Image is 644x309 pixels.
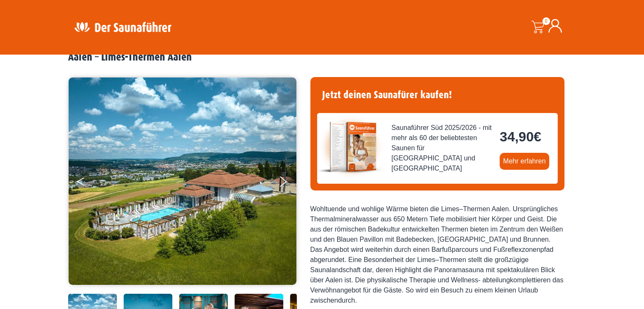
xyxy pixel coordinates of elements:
h2: Aalen – Limes-Thermen Aalen [68,51,576,64]
img: der-saunafuehrer-2025-sued.jpg [317,113,385,181]
span: Saunaführer Süd 2025/2026 - mit mehr als 60 der beliebtesten Saunen für [GEOGRAPHIC_DATA] und [GE... [392,123,493,174]
a: Mehr erfahren [500,153,549,170]
bdi: 34,90 [500,129,541,144]
button: Previous [77,173,98,194]
h4: Jetzt deinen Saunafürer kaufen! [317,84,558,106]
span: 0 [542,17,550,25]
div: Wohltuende und wohlige Wärme bieten die Limes–Thermen Aalen. Ursprüngliches Thermalmineralwasser ... [310,204,564,306]
span: € [533,129,541,144]
button: Next [278,173,299,194]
